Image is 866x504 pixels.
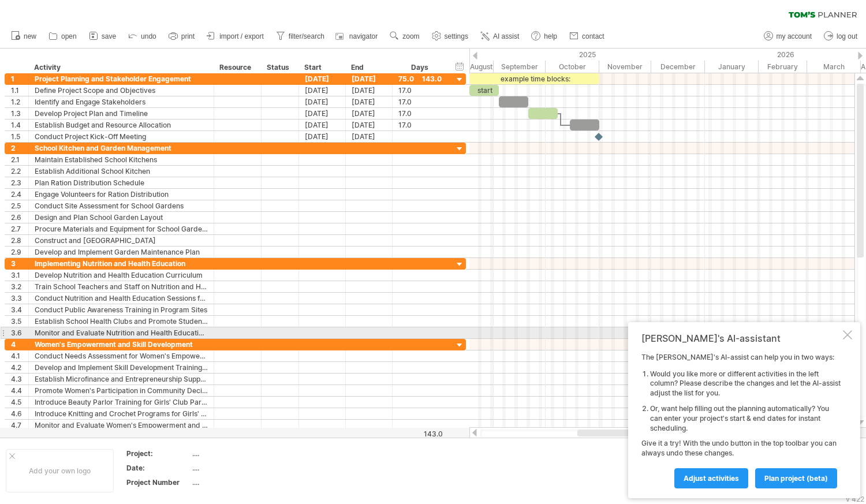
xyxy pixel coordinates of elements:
[346,108,393,119] div: [DATE]
[34,62,207,73] div: Activity
[35,293,208,304] div: Conduct Nutrition and Health Education Sessions for Students and Parents
[126,477,190,487] div: Project Number
[398,120,442,130] div: 17.0
[35,339,208,350] div: Women's Empowerment and Skill Development
[807,61,861,73] div: March 2026
[469,85,499,96] div: start
[192,477,289,487] div: ....
[674,468,748,488] a: Adjust activities
[125,29,160,44] a: undo
[11,177,28,188] div: 2.3
[219,62,255,73] div: Resource
[35,270,208,281] div: Develop Nutrition and Health Education Curriculum
[61,32,77,40] span: open
[650,404,841,433] li: Or, want help filling out the planning automatically? You can enter your project's start & end da...
[35,96,208,107] div: Identify and Engage Stakeholders
[398,108,442,119] div: 17.0
[11,143,28,154] div: 2
[846,495,864,503] div: v 422
[35,120,208,130] div: Establish Budget and Resource Allocation
[650,369,841,398] li: Would you like more or different activities in the left column? Please describe the changes and l...
[11,339,28,350] div: 4
[299,108,346,119] div: [DATE]
[289,32,324,40] span: filter/search
[304,62,339,73] div: Start
[11,73,28,84] div: 1
[705,61,759,73] div: January 2026
[126,449,190,458] div: Project:
[346,73,393,84] div: [DATE]
[346,131,393,142] div: [DATE]
[11,374,28,384] div: 4.3
[24,32,36,40] span: new
[11,235,28,246] div: 2.8
[35,362,208,373] div: Develop and Implement Skill Development Training Programs for Women
[761,29,815,44] a: my account
[35,143,208,154] div: School Kitchen and Garden Management
[837,32,857,40] span: log out
[11,408,28,419] div: 4.6
[46,29,80,44] a: open
[544,32,557,40] span: help
[299,120,346,130] div: [DATE]
[35,258,208,269] div: Implementing Nutrition and Health Education
[398,85,442,96] div: 17.0
[11,131,28,142] div: 1.5
[11,108,28,119] div: 1.3
[759,61,807,73] div: February 2026
[273,29,328,44] a: filter/search
[764,474,828,483] span: plan project (beta)
[11,200,28,211] div: 2.5
[35,108,208,119] div: Develop Project Plan and Timeline
[11,223,28,234] div: 2.7
[398,73,442,84] div: 75.0
[35,154,208,165] div: Maintain Established School Kitchens
[821,29,861,44] a: log out
[35,316,208,327] div: Establish School Health Clubs and Promote Student Participation
[494,61,546,73] div: September 2025
[181,32,195,40] span: print
[299,96,346,107] div: [DATE]
[11,270,28,281] div: 3.1
[86,29,120,44] a: save
[11,397,28,408] div: 4.5
[35,235,208,246] div: Construct and [GEOGRAPHIC_DATA]
[777,32,812,40] span: my account
[8,29,40,44] a: new
[393,430,443,438] div: 143.0
[566,29,608,44] a: contact
[192,449,289,458] div: ....
[35,420,208,431] div: Monitor and Evaluate Women's Empowerment and Skill Development Program Impact
[35,212,208,223] div: Design and Plan School Garden Layout
[493,32,519,40] span: AI assist
[346,96,393,107] div: [DATE]
[141,32,156,40] span: undo
[35,247,208,257] div: Develop and Implement Garden Maintenance Plan
[346,120,393,130] div: [DATE]
[35,189,208,200] div: Engage Volunteers for Ration Distribution
[11,385,28,396] div: 4.4
[599,61,651,73] div: November 2025
[35,408,208,419] div: Introduce Knitting and Crochet Programs for Girls' Club Participants
[469,73,599,84] div: example time blocks:
[35,327,208,338] div: Monitor and Evaluate Nutrition and Health Education Program Effectiveness
[219,32,264,40] span: import / export
[528,29,561,44] a: help
[651,61,705,73] div: December 2025
[429,29,472,44] a: settings
[11,293,28,304] div: 3.3
[546,61,599,73] div: October 2025
[166,29,198,44] a: print
[346,85,393,96] div: [DATE]
[477,29,522,44] a: AI assist
[11,189,28,200] div: 2.4
[349,32,378,40] span: navigator
[299,131,346,142] div: [DATE]
[11,420,28,431] div: 4.7
[755,468,837,488] a: plan project (beta)
[582,32,604,40] span: contact
[641,333,841,344] div: [PERSON_NAME]'s AI-assistant
[35,281,208,292] div: Train School Teachers and Staff on Nutrition and Health Education
[11,350,28,361] div: 4.1
[11,154,28,165] div: 2.1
